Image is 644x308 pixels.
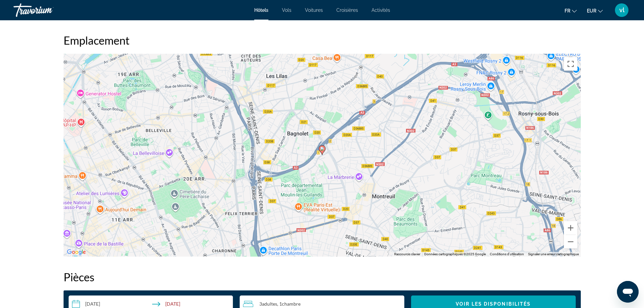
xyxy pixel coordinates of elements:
[65,248,88,257] img: Google
[277,301,301,307] span: , 1
[587,8,596,14] span: EUR
[564,235,577,248] button: Zoom arrière
[282,7,291,13] a: Vols
[456,301,531,307] span: Voir les disponibilités
[259,301,277,307] span: 3
[565,6,577,16] button: Change language
[336,7,358,13] a: Croisières
[528,252,579,256] a: Signaler une erreur cartographique
[14,1,81,19] a: Travorium
[394,252,420,257] button: Raccourcis clavier
[254,7,268,13] a: Hôtels
[587,6,603,16] button: Change currency
[424,252,486,256] span: Données cartographiques ©2025 Google
[617,281,639,303] iframe: Bouton de lancement de la fenêtre de messagerie
[564,221,577,235] button: Zoom avant
[565,8,570,14] span: fr
[65,248,88,257] a: Ouvrir cette zone dans Google Maps (dans une nouvelle fenêtre)
[64,33,581,47] h2: Emplacement
[282,301,301,307] span: Chambre
[490,252,524,256] a: Conditions d'utilisation (s'ouvre dans un nouvel onglet)
[262,301,277,307] span: Adultes
[305,7,323,13] a: Voitures
[564,57,577,71] button: Passer en plein écran
[64,270,581,284] h2: Pièces
[372,7,390,13] a: Activités
[613,3,630,17] button: User Menu
[619,7,624,14] span: vl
